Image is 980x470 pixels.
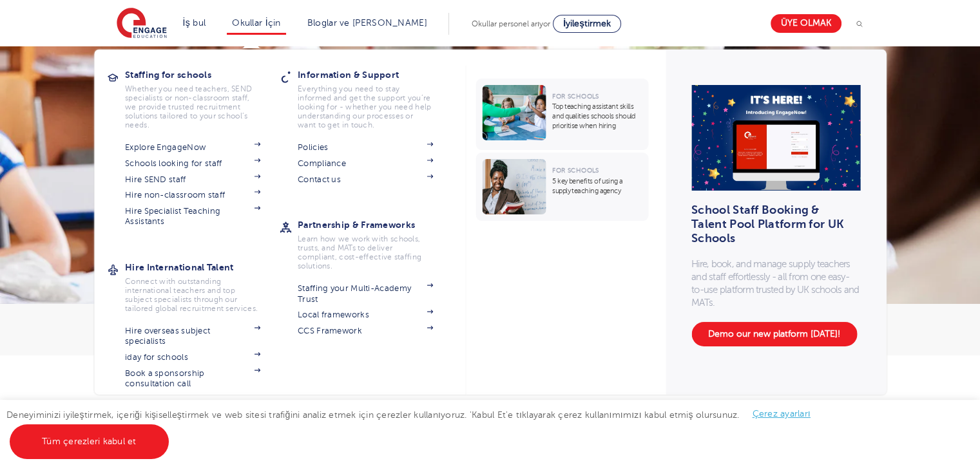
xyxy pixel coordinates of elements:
[125,277,260,313] p: Connect with outstanding international teachers and top subject specialists through our tailored ...
[298,158,433,169] a: Compliance
[781,19,831,28] font: Üye olmak
[298,66,452,129] a: Information & SupportEverything you need to stay informed and get the support you’re looking for ...
[476,79,651,150] a: For SchoolsTop teaching assistant skills and qualities schools should prioritise when hiring
[125,326,260,347] a: Hire overseas subject specialists
[125,66,280,84] h3: Staffing for schools
[307,18,427,28] a: Bloglar ve [PERSON_NAME]
[298,216,452,234] h3: Partnership & Frameworks
[125,206,260,227] a: Hire Specialist Teaching Assistants
[298,66,452,84] h3: Information & Support
[117,8,167,40] img: Eğitime Katılın
[552,167,599,174] span: For Schools
[125,158,260,169] a: Schools looking for staff
[752,409,810,418] a: Çerez ayarları
[298,283,433,305] a: Staffing your Multi-Academy Trust
[552,176,642,196] p: 5 key benefits of using a supply teaching agency
[691,322,857,346] a: Demo our new platform [DATE]!
[125,84,260,129] p: Whether you need teachers, SEND specialists or non-classroom staff, we provide trusted recruitmen...
[42,437,137,446] font: Tüm çerezleri kabul et
[125,174,260,185] a: Hire SEND staff
[125,368,260,390] a: Book a sponsorship consultation call
[125,190,260,200] a: Hire non-classroom staff
[10,424,169,459] a: Tüm çerezleri kabul et
[563,19,611,28] font: İyileştirmek
[183,18,206,28] a: İş bul
[298,310,433,320] a: Local frameworks
[771,14,841,33] a: Üye olmak
[125,258,280,276] h3: Hire International Talent
[298,84,433,129] p: Everything you need to stay informed and get the support you’re looking for - whether you need he...
[472,19,550,28] font: Okullar personel arıyor
[298,216,452,270] a: Partnership & FrameworksLearn how we work with schools, trusts, and MATs to deliver compliant, co...
[552,102,642,131] p: Top teaching assistant skills and qualities schools should prioritise when hiring
[298,326,433,336] a: CCS Framework
[125,142,260,153] a: Explore EngageNow
[125,66,280,129] a: Staffing for schoolsWhether you need teachers, SEND specialists or non-classroom staff, we provid...
[298,234,433,270] p: Learn how we work with schools, trusts, and MATs to deliver compliant, cost-effective staffing so...
[298,174,433,185] a: Contact us
[6,409,739,419] font: Deneyiminizi iyileştirmek, içeriği kişiselleştirmek ve web sitesi trafiğini analiz etmek için çer...
[691,210,852,238] h3: School Staff Booking & Talent Pool Platform for UK Schools
[232,18,281,28] a: Okullar İçin
[298,142,433,153] a: Policies
[125,352,260,362] a: iday for schools
[691,258,860,309] p: Hire, book, and manage supply teachers and staff effortlessly - all from one easy-to-use platform...
[552,93,599,100] span: For Schools
[125,258,280,313] a: Hire International TalentConnect with outstanding international teachers and top subject speciali...
[553,15,621,33] a: İyileştirmek
[476,153,651,221] a: For Schools5 key benefits of using a supply teaching agency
